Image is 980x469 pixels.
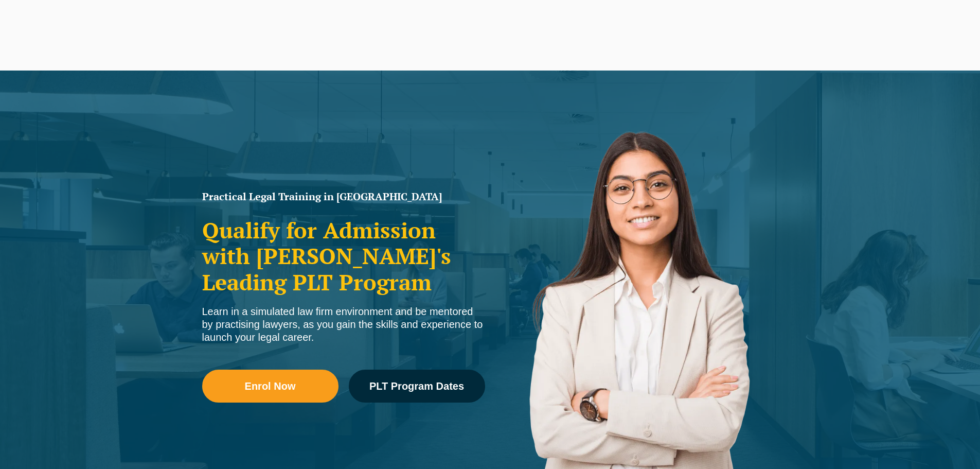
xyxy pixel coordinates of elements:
[245,381,296,391] span: Enrol Now
[202,370,338,403] a: Enrol Now
[202,305,485,344] div: Learn in a simulated law firm environment and be mentored by practising lawyers, as you gain the ...
[369,381,464,391] span: PLT Program Dates
[202,217,485,295] h2: Qualify for Admission with [PERSON_NAME]'s Leading PLT Program
[349,370,485,403] a: PLT Program Dates
[202,192,485,202] h1: Practical Legal Training in [GEOGRAPHIC_DATA]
